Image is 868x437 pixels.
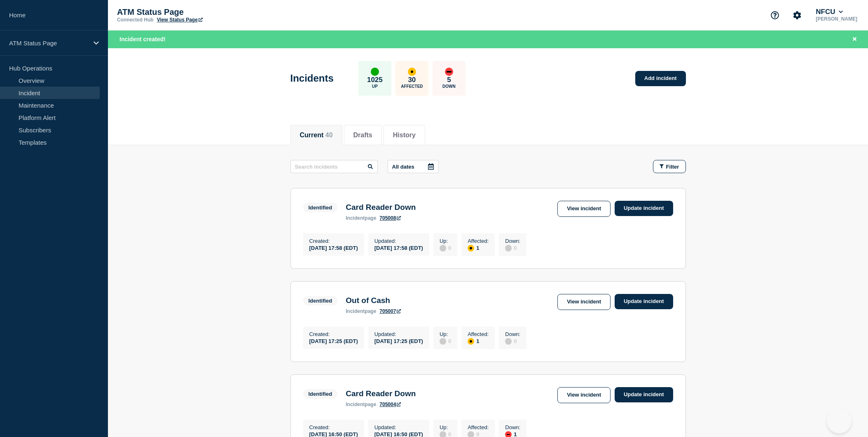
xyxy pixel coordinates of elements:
[374,424,423,430] p: Updated :
[117,17,154,23] p: Connected Hub
[440,245,446,251] div: disabled
[346,215,365,221] span: incident
[379,402,401,407] a: 705004
[157,17,203,23] a: View Status Page
[635,71,686,86] a: Add incident
[346,203,416,212] h3: Card Reader Down
[468,245,474,251] div: affected
[346,296,401,305] h3: Out of Cash
[615,201,673,216] a: Update incident
[505,238,520,244] p: Down :
[468,238,489,244] p: Affected :
[505,331,520,337] p: Down :
[814,8,845,16] button: NFCU
[379,308,401,314] a: 705007
[392,164,414,170] p: All dates
[290,73,334,84] h1: Incidents
[440,331,451,337] p: Up :
[367,76,383,84] p: 1025
[468,337,489,345] div: 1
[372,84,378,89] p: Up
[303,296,338,305] span: Identified
[442,84,456,89] p: Down
[408,68,416,76] div: affected
[440,244,451,251] div: 0
[440,337,451,345] div: 0
[303,389,338,399] span: Identified
[557,387,611,403] a: View incident
[346,402,376,407] p: page
[788,7,806,24] button: Account settings
[309,337,358,344] div: [DATE] 17:25 (EDT)
[346,308,365,314] span: incident
[119,36,166,42] span: Incident created!
[505,424,520,430] p: Down :
[615,387,673,402] a: Update incident
[653,160,686,173] button: Filter
[505,337,520,345] div: 0
[309,244,358,251] div: [DATE] 17:58 (EDT)
[505,244,520,251] div: 0
[388,160,439,173] button: All dates
[379,215,401,221] a: 705008
[447,76,451,84] p: 5
[849,35,860,44] button: Close banner
[117,7,282,17] p: ATM Status Page
[440,338,446,345] div: disabled
[468,331,489,337] p: Affected :
[346,215,376,221] p: page
[468,338,474,345] div: affected
[9,40,88,47] p: ATM Status Page
[374,244,423,251] div: [DATE] 17:58 (EDT)
[374,238,423,244] p: Updated :
[468,424,489,430] p: Affected :
[666,164,679,170] span: Filter
[401,84,423,89] p: Affected
[440,424,451,430] p: Up :
[766,7,784,24] button: Support
[300,132,333,139] button: Current 40
[440,238,451,244] p: Up :
[353,132,372,139] button: Drafts
[290,160,378,173] input: Search incidents
[371,68,379,76] div: up
[445,68,453,76] div: down
[408,76,416,84] p: 30
[346,389,416,398] h3: Card Reader Down
[393,132,416,139] button: History
[346,402,365,407] span: incident
[325,132,333,139] span: 40
[374,337,423,344] div: [DATE] 17:25 (EDT)
[814,16,859,22] p: [PERSON_NAME]
[309,238,358,244] p: Created :
[557,294,611,310] a: View incident
[615,294,673,309] a: Update incident
[309,424,358,430] p: Created :
[468,244,489,251] div: 1
[505,338,512,345] div: disabled
[303,203,338,212] span: Identified
[557,201,611,217] a: View incident
[827,409,852,433] iframe: Help Scout Beacon - Open
[346,308,376,314] p: page
[374,331,423,337] p: Updated :
[505,245,512,251] div: disabled
[309,331,358,337] p: Created :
